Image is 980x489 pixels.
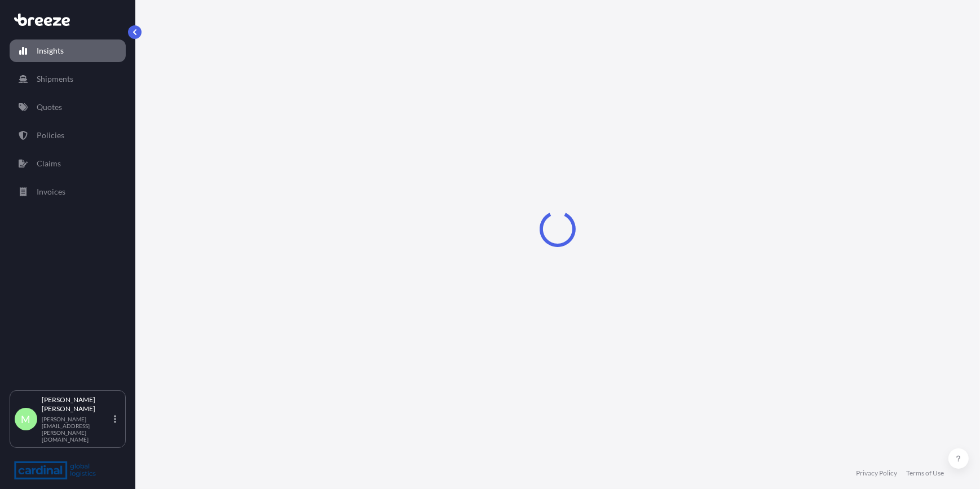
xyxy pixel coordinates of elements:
p: Quotes [37,102,62,113]
p: Policies [37,130,64,141]
a: Claims [10,152,126,175]
a: Policies [10,124,126,147]
p: Invoices [37,186,65,197]
a: Terms of Use [906,469,944,478]
span: M [21,413,31,425]
p: Shipments [37,73,73,85]
p: [PERSON_NAME][EMAIL_ADDRESS][PERSON_NAME][DOMAIN_NAME] [42,416,112,443]
a: Quotes [10,96,126,118]
a: Insights [10,39,126,62]
a: Privacy Policy [856,469,897,478]
p: Claims [37,158,61,169]
a: Invoices [10,180,126,203]
a: Shipments [10,68,126,90]
p: Insights [37,45,64,56]
p: [PERSON_NAME] [PERSON_NAME] [42,395,112,413]
img: organization-logo [14,461,96,479]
